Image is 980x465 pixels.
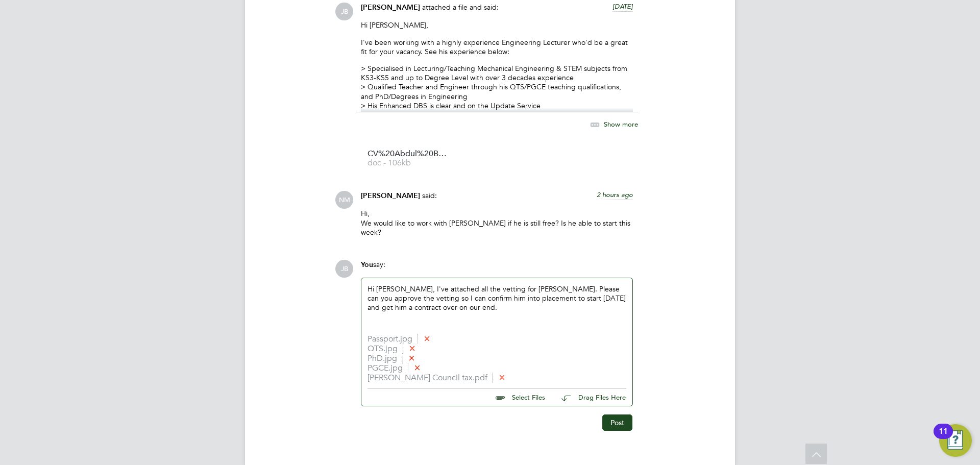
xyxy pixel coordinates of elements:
p: Hi [PERSON_NAME], [361,20,633,30]
span: [PERSON_NAME] [361,3,420,12]
span: [DATE] [612,2,633,11]
p: > Specialised in Lecturing/Teaching Mechanical Engineering & STEM subjects from KS3-KS5 and up to... [361,64,633,119]
span: doc - 106kb [367,159,449,167]
span: attached a file and said: [422,3,499,12]
span: 2 hours ago [597,190,633,199]
div: say: [361,260,633,278]
button: Open Resource Center, 11 new notifications [939,424,972,457]
li: [PERSON_NAME] Council tax.pdf [367,373,626,383]
span: Show more [604,120,638,129]
span: CV%20Abdul%20Badran [367,150,449,158]
li: Passport.jpg [367,334,626,344]
span: [PERSON_NAME] [361,191,420,200]
span: said: [422,191,437,200]
span: JB [335,3,353,20]
li: PGCE.jpg [367,363,626,373]
a: CV%20Abdul%20Badran doc - 106kb [367,150,449,167]
button: Post [602,414,632,431]
button: Drag Files Here [553,387,626,408]
p: Hi, We would like to work with [PERSON_NAME] if he is still free? Is he able to start this week? [361,209,633,237]
div: Hi [PERSON_NAME], I've attached all the vetting for [PERSON_NAME]. Please can you approve the vet... [367,284,626,328]
p: I've been working with a highly experience Engineering Lecturer who'd be a great fit for your vac... [361,38,633,56]
span: You [361,260,373,269]
li: PhD.jpg [367,354,626,363]
span: JB [335,260,353,278]
li: QTS.jpg [367,344,626,354]
span: NM [335,191,353,209]
div: 11 [939,431,948,445]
